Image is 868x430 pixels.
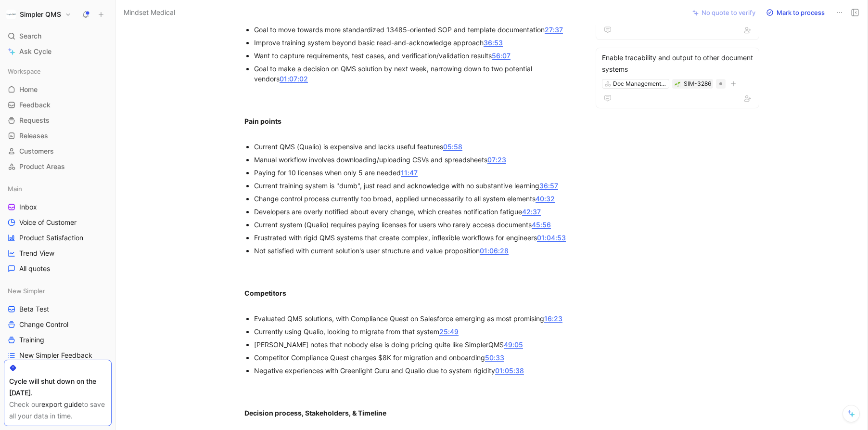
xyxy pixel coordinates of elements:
[4,29,112,43] div: Search
[41,400,82,408] a: export guide
[254,207,577,217] div: Developers are overly notified about every change, which creates notification fatigue
[4,98,112,112] a: Feedback
[254,64,577,84] div: Goal to make a decision on QMS solution by next week, narrowing down to two potential vendors
[4,182,112,276] div: MainInboxVoice of CustomerProduct SatisfactionTrend ViewAll quotes
[602,52,753,75] div: Enable tracability and output to other document systems
[4,159,112,174] a: Product Areas
[539,182,558,190] a: 36:57
[8,184,22,194] span: Main
[613,79,667,89] div: Doc Management Systems
[19,131,48,141] span: Releases
[537,234,566,242] a: 01:04:53
[443,143,462,151] a: 05:58
[484,39,503,47] a: 36:53
[762,6,829,19] button: Mark to process
[254,352,577,363] div: Competitor Compliance Quest charges $8K for migration and onboarding
[492,52,511,60] a: 56:07
[4,129,112,143] a: Releases
[4,348,112,363] a: New Simpler Feedback
[480,247,509,255] a: 01:06:28
[244,409,386,417] strong: Decision process, Stakeholders, & Timeline
[19,116,50,125] span: Requests
[439,327,459,336] a: 25:49
[4,8,74,21] button: Simpler QMSSimpler QMS
[675,81,680,87] img: 🌱
[20,10,61,19] h1: Simpler QMS
[4,200,112,214] a: Inbox
[684,79,711,89] div: SIM-3286
[19,304,49,314] span: Beta Test
[19,162,65,171] span: Product Areas
[4,333,112,347] a: Training
[254,246,577,256] div: Not satisfied with current solution's user structure and value proposition
[254,194,577,204] div: Change control process currently too broad, applied unnecessarily to all system elements
[674,80,681,87] button: 🌱
[124,7,175,18] span: Mindset Medical
[4,82,112,97] a: Home
[4,284,112,363] div: New SimplerBeta TestChange ControlTrainingNew Simpler Feedback
[8,66,41,76] span: Workspace
[254,142,577,152] div: Current QMS (Qualio) is expensive and lacks useful features
[19,100,51,110] span: Feedback
[4,215,112,230] a: Voice of Customer
[244,117,281,125] strong: Pain points
[4,44,112,59] a: Ask Cycle
[254,38,577,48] div: Improve training system beyond basic read-and-acknowledge approach
[485,353,504,362] a: 50:33
[4,246,112,261] a: Trend View
[4,284,112,298] div: New Simpler
[19,233,83,243] span: Product Satisfaction
[19,85,38,94] span: Home
[19,248,54,258] span: Trend View
[4,302,112,316] a: Beta Test
[9,376,106,399] div: Cycle will shut down on the [DATE].
[254,220,577,230] div: Current system (Qualio) requires paying licenses for users who rarely access documents
[254,365,577,376] div: Negative experiences with Greenlight Guru and Qualio due to system rigidity
[544,314,562,323] a: 16:23
[19,320,68,329] span: Change Control
[280,75,308,83] a: 01:07:02
[504,340,523,349] a: 49:05
[254,233,577,243] div: Frustrated with rigid QMS systems that create complex, inflexible workflows for engineers
[19,335,44,345] span: Training
[522,208,541,216] a: 42:37
[254,168,577,178] div: Paying for 10 licenses when only 5 are needed
[532,221,551,229] a: 45:56
[4,64,112,78] div: Workspace
[495,366,524,375] a: 01:05:38
[4,317,112,332] a: Change Control
[8,286,45,296] span: New Simpler
[19,202,37,212] span: Inbox
[4,231,112,245] a: Product Satisfaction
[401,169,418,177] a: 11:47
[487,156,506,164] a: 07:23
[254,51,577,61] div: Want to capture requirements, test cases, and verification/validation results
[19,351,92,360] span: New Simpler Feedback
[19,30,41,42] span: Search
[254,313,577,324] div: Evaluated QMS solutions, with Compliance Quest on Salesforce emerging as most promising
[9,399,106,422] div: Check our to save all your data in time.
[254,25,577,35] div: Goal to move towards more standardized 13485-oriented SOP and template documentation
[536,195,555,203] a: 40:32
[254,181,577,191] div: Current training system is "dumb", just read and acknowledge with no substantive learning
[545,26,563,34] a: 27:37
[4,261,112,276] a: All quotes
[19,264,50,274] span: All quotes
[4,144,112,158] a: Customers
[6,10,16,19] img: Simpler QMS
[4,182,112,196] div: Main
[19,218,77,227] span: Voice of Customer
[19,46,51,57] span: Ask Cycle
[254,155,577,165] div: Manual workflow involves downloading/uploading CSVs and spreadsheets
[19,146,54,156] span: Customers
[244,289,286,297] strong: Competitors
[254,326,577,337] div: Currently using Qualio, looking to migrate from that system
[4,113,112,128] a: Requests
[254,339,577,350] div: [PERSON_NAME] notes that nobody else is doing pricing quite like SimplerQMS
[688,6,760,19] button: No quote to verify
